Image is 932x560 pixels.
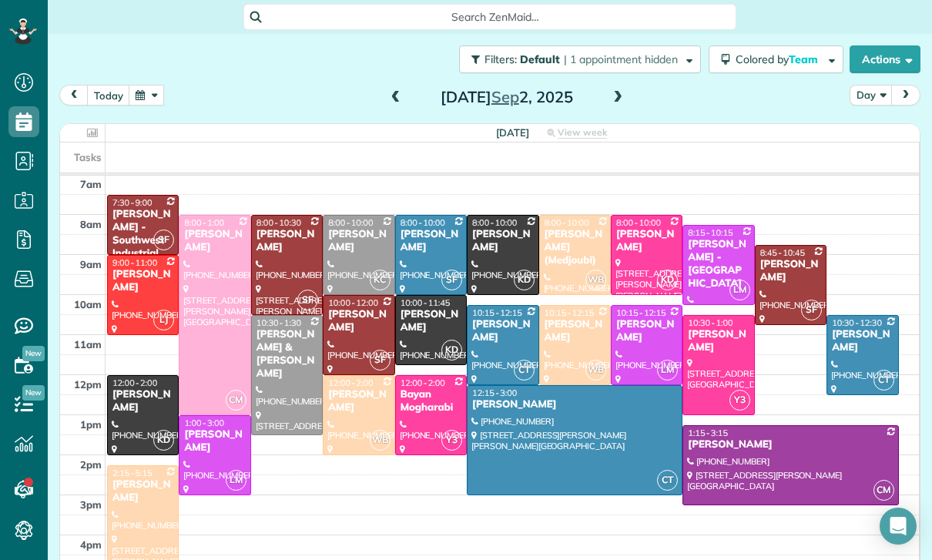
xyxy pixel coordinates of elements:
span: 8:00 - 10:00 [401,217,445,228]
span: 8:00 - 10:00 [328,217,373,228]
span: KC [370,270,391,290]
button: Actions [850,45,920,73]
div: [PERSON_NAME] [327,228,390,254]
span: 7am [80,178,102,190]
span: 10:15 - 12:15 [616,307,666,318]
span: LM [226,470,246,491]
span: 8:00 - 10:30 [256,217,301,228]
span: Colored by [736,52,823,66]
span: SF [801,300,822,320]
div: [PERSON_NAME] [327,308,390,334]
div: [PERSON_NAME] [544,318,606,344]
span: 10:30 - 1:30 [256,317,301,328]
span: 10:00 - 11:45 [401,297,451,308]
h2: [DATE] 2, 2025 [411,89,603,106]
span: LM [657,360,678,381]
button: Filters: Default | 1 appointment hidden [459,45,701,73]
div: [PERSON_NAME] [831,328,893,354]
div: [PERSON_NAME] [112,478,174,505]
span: 10:30 - 1:00 [688,317,733,328]
button: next [891,85,920,106]
span: KD [514,270,535,290]
button: today [87,85,130,106]
span: WB [585,360,606,381]
span: 1pm [80,418,102,431]
a: Filters: Default | 1 appointment hidden [451,45,701,73]
span: 8:45 - 10:45 [760,247,805,258]
span: 2pm [80,458,102,471]
span: CM [873,480,894,501]
span: Default [520,52,561,66]
div: [PERSON_NAME] (Medjoubi) [544,228,606,267]
button: prev [59,85,89,106]
div: Bayan Mogharabi [400,388,462,414]
span: 12:15 - 3:00 [472,387,517,398]
span: CT [514,360,535,381]
div: [PERSON_NAME] [687,438,893,451]
span: New [22,385,45,401]
div: [PERSON_NAME] [615,318,678,344]
div: [PERSON_NAME] & [PERSON_NAME] [256,328,318,381]
span: LM [729,280,750,300]
span: New [22,346,45,361]
span: 10:00 - 12:00 [328,297,378,308]
span: Y3 [441,430,462,451]
span: WB [585,270,606,290]
div: [PERSON_NAME] [471,318,534,344]
span: [DATE] [496,126,529,139]
span: View week [558,126,607,139]
span: 9:00 - 11:00 [112,257,157,268]
div: [PERSON_NAME] [183,228,246,254]
span: | 1 appointment hidden [564,52,678,66]
span: 12:00 - 2:00 [328,377,373,388]
span: KD [441,340,462,360]
span: LJ [153,310,174,330]
span: 7:30 - 9:00 [112,197,153,208]
span: 10:15 - 12:15 [545,307,595,318]
div: [PERSON_NAME] [759,258,822,284]
div: [PERSON_NAME] [400,228,462,254]
div: [PERSON_NAME] [112,268,174,294]
span: 1:15 - 3:15 [688,428,728,438]
span: KD [657,270,678,290]
div: [PERSON_NAME] [471,398,678,411]
span: 8:15 - 10:15 [688,227,733,238]
span: 1:00 - 3:00 [184,417,224,428]
span: 4pm [80,538,102,551]
span: 8:00 - 10:00 [545,217,589,228]
span: Y3 [729,390,750,411]
button: Day [850,85,893,106]
span: CT [873,370,894,391]
span: SF [370,350,391,371]
span: 3pm [80,498,102,511]
span: SF [153,230,174,250]
span: 8:00 - 10:00 [472,217,517,228]
span: CM [226,390,246,411]
div: [PERSON_NAME] [112,388,174,414]
span: Team [789,52,820,66]
span: 8:00 - 1:00 [184,217,224,228]
div: [PERSON_NAME] [256,228,318,254]
div: Open Intercom Messenger [880,508,917,545]
span: 8:00 - 10:00 [616,217,661,228]
span: 10am [74,298,102,310]
span: 12pm [74,378,102,391]
span: 10:15 - 12:15 [472,307,522,318]
div: [PERSON_NAME] [615,228,678,254]
span: 9am [80,258,102,270]
span: 11am [74,338,102,350]
div: [PERSON_NAME] [183,428,246,454]
span: Sep [491,87,519,106]
span: 2:15 - 5:15 [112,468,153,478]
span: 12:00 - 2:00 [401,377,445,388]
span: WB [370,430,391,451]
div: [PERSON_NAME] - [GEOGRAPHIC_DATA] [687,238,749,290]
span: SF [297,290,318,310]
div: [PERSON_NAME] [400,308,462,334]
span: 12:00 - 2:00 [112,377,157,388]
span: CT [657,470,678,491]
span: SF [441,270,462,290]
div: [PERSON_NAME] [327,388,390,414]
div: [PERSON_NAME] [471,228,534,254]
div: [PERSON_NAME] [687,328,749,354]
